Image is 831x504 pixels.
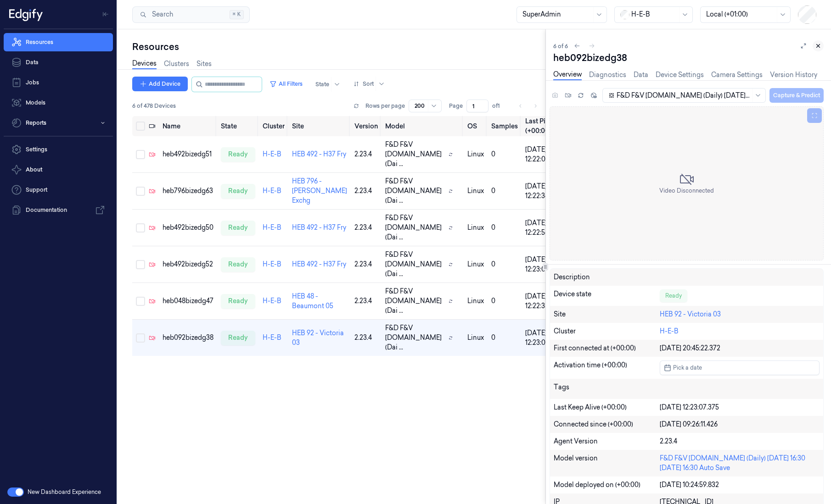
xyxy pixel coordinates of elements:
div: [DATE] 12:22:34.415 [525,182,561,201]
div: Agent Version [554,437,660,446]
div: Site [554,310,660,319]
div: Connected since (+00:00) [554,420,660,429]
a: HEB 796 - [PERSON_NAME] Exchg [292,177,347,205]
p: linux [467,296,484,306]
div: 2.23.4 [354,223,378,233]
div: Description [554,272,660,282]
span: Video Disconnected [659,187,714,195]
div: [DATE] 12:22:56.358 [525,218,561,238]
div: heb796bizedg63 [163,186,213,196]
button: Pick a date [660,360,820,375]
a: Models [4,94,113,112]
a: HEB 492 - H37 Fry [292,150,346,158]
div: 0 [491,333,518,343]
div: 0 [491,260,518,269]
div: heb092bizedg38 [553,51,824,64]
a: HEB 92 - Victoria 03 [660,310,721,318]
a: Resources [4,33,113,51]
button: All Filters [266,77,306,91]
th: State [217,116,259,136]
div: Model version [554,454,660,473]
div: 2.23.4 [354,186,378,196]
a: H-E-B [263,260,281,268]
th: Name [159,116,217,136]
p: linux [467,150,484,159]
a: HEB 492 - H37 Fry [292,223,346,232]
p: linux [467,223,484,233]
div: 0 [491,296,518,306]
p: linux [467,186,484,196]
div: [DATE] 10:24:59.832 [660,480,820,490]
span: F&D F&V [DOMAIN_NAME] (Dai ... [385,323,445,352]
span: F&D F&V [DOMAIN_NAME] (Dai ... [385,177,445,205]
a: Sites [197,59,212,69]
div: 2.23.4 [660,437,820,446]
a: HEB 492 - H37 Fry [292,260,346,268]
div: [DATE] 12:23:03.484 [525,255,561,274]
th: Version [351,116,382,136]
th: Samples [488,116,522,136]
a: Clusters [164,59,189,69]
div: heb092bizedg38 [163,333,213,343]
a: HEB 92 - Victoria 03 [292,329,344,347]
th: Cluster [259,116,288,136]
span: F&D F&V [DOMAIN_NAME] (Dai ... [385,213,445,242]
a: Overview [553,70,582,80]
a: H-E-B [660,327,679,335]
div: ready [221,257,255,272]
nav: pagination [514,100,542,112]
a: Version History [770,70,817,80]
button: Search⌘K [132,6,250,23]
a: H-E-B [263,150,281,158]
button: Select row [136,297,145,306]
a: Device Settings [656,70,704,80]
div: 0 [491,150,518,159]
a: H-E-B [263,187,281,195]
div: heb492bizedg52 [163,260,213,269]
div: 0 [491,223,518,233]
div: heb492bizedg50 [163,223,213,233]
div: ready [221,184,255,199]
div: [DATE] 09:26:11.426 [660,420,820,429]
a: Diagnostics [589,70,626,80]
span: Pick a date [671,363,702,372]
p: Rows per page [365,102,405,110]
p: linux [467,333,484,343]
div: ready [221,331,255,345]
div: Activation time (+00:00) [554,360,660,375]
button: Select row [136,260,145,269]
div: Resources [132,40,545,53]
div: ready [221,147,255,162]
div: 0 [491,186,518,196]
a: Jobs [4,73,113,92]
span: Search [148,10,173,19]
a: Data [4,53,113,72]
div: Last Keep Alive (+00:00) [554,403,660,412]
div: [DATE] 20:45:22.372 [660,343,820,353]
div: 2.23.4 [354,260,378,269]
span: 6 of 6 [553,42,568,50]
div: Cluster [554,327,660,336]
div: Ready [660,289,687,302]
button: Select row [136,223,145,233]
a: Documentation [4,201,113,219]
p: linux [467,260,484,269]
span: 6 of 478 Devices [132,102,176,110]
div: heb048bizedg47 [163,296,213,306]
div: Device state [554,289,660,302]
span: F&D F&V [DOMAIN_NAME] (Dai ... [385,140,445,169]
span: F&D F&V [DOMAIN_NAME] (Dai ... [385,287,445,316]
div: Model deployed on (+00:00) [554,480,660,490]
span: of 1 [492,102,507,110]
a: H-E-B [263,333,281,342]
button: Add Device [132,77,188,91]
div: Tags [554,382,660,395]
div: [DATE] 12:23:07.375 [660,403,820,412]
button: Select all [136,122,145,131]
div: [DATE] 12:22:07.388 [525,145,561,164]
a: Settings [4,140,113,159]
th: OS [464,116,488,136]
button: Select row [136,150,145,159]
a: Data [634,70,648,80]
th: Site [288,116,351,136]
